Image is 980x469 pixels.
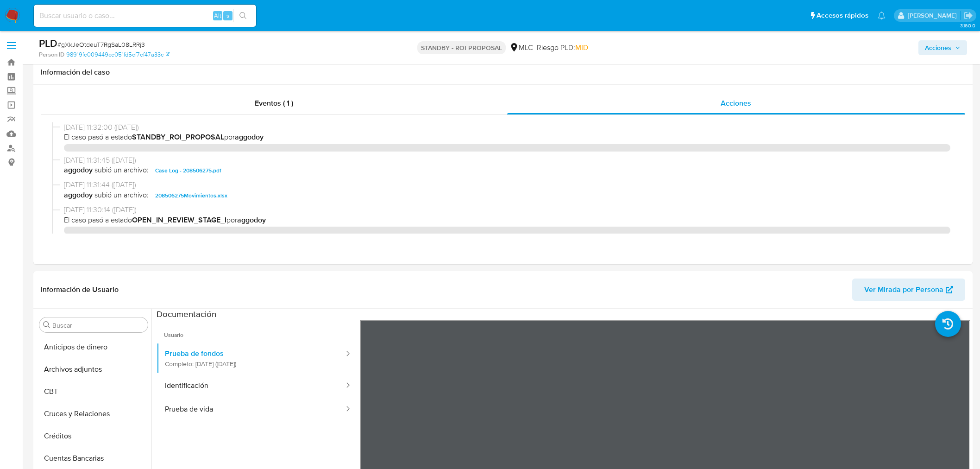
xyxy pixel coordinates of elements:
[925,40,951,55] span: Acciones
[36,380,151,403] button: CBT
[39,36,57,51] b: PLD
[34,10,256,22] input: Buscar usuario o caso...
[36,425,151,447] button: Créditos
[41,285,119,294] h1: Información de Usuario
[36,403,151,425] button: Cruces y Relaciones
[963,11,973,20] a: Salir
[52,321,144,330] input: Buscar
[43,321,50,329] button: Buscar
[233,9,252,22] button: search-icon
[41,68,965,77] h1: Información del caso
[852,279,965,301] button: Ver Mirada por Persona
[509,43,533,53] div: MLC
[918,40,967,55] button: Acciones
[721,98,751,108] span: Acciones
[575,42,588,53] span: MID
[864,279,943,301] span: Ver Mirada por Persona
[57,40,145,49] span: # gXkJeOtdeuT7RgSaL08LRRj3
[817,11,868,20] span: Accesos rápidos
[537,43,588,53] span: Riesgo PLD:
[878,12,886,19] a: Notificaciones
[36,358,151,380] button: Archivos adjuntos
[226,11,229,20] span: s
[214,11,221,20] span: Alt
[255,98,293,108] span: Eventos ( 1 )
[39,51,64,59] b: Person ID
[66,51,170,59] a: 98919fe009449ce051fd5ef7ef47a33c
[908,11,960,20] p: aline.magdaleno@mercadolibre.com
[417,41,506,54] p: STANDBY - ROI PROPOSAL
[36,336,151,358] button: Anticipos de dinero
